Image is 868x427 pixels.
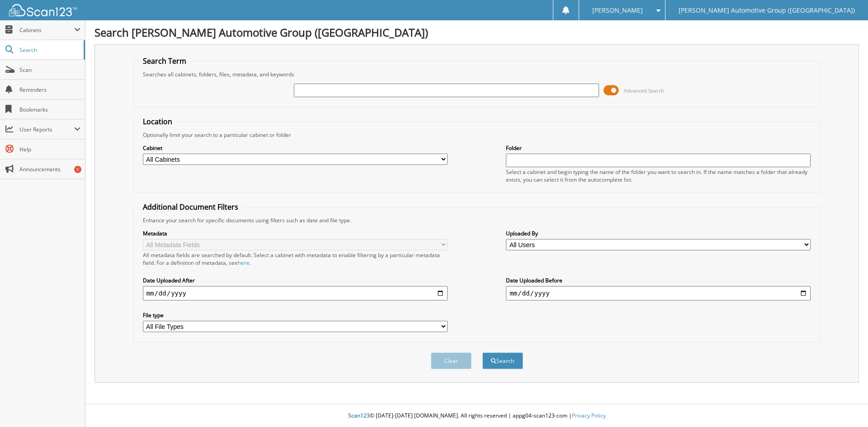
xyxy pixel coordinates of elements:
[143,277,448,284] label: Date Uploaded After
[138,70,816,78] div: Searches all cabinets, folders, files, metadata, and keywords
[431,352,472,369] button: Clear
[19,86,80,94] span: Reminders
[348,412,370,419] span: Scan123
[85,405,868,427] div: © [DATE]-[DATE] [DOMAIN_NAME]. All rights reserved | appg04-scan123-com |
[506,168,811,183] div: Select a cabinet and begin typing the name of the folder you want to search in. If the name match...
[9,4,77,16] img: scan123-logo-white.svg
[74,166,81,173] div: 1
[19,26,74,34] span: Cabinets
[506,230,811,237] label: Uploaded By
[143,144,448,152] label: Cabinet
[572,412,606,419] a: Privacy Policy
[19,126,74,133] span: User Reports
[19,165,80,173] span: Announcements
[138,202,243,212] legend: Additional Document Filters
[143,230,448,237] label: Metadata
[482,352,523,369] button: Search
[19,106,80,113] span: Bookmarks
[143,311,448,319] label: File type
[624,87,664,94] span: Advanced Search
[506,144,811,152] label: Folder
[94,25,859,40] h1: Search [PERSON_NAME] Automotive Group ([GEOGRAPHIC_DATA])
[506,277,811,284] label: Date Uploaded Before
[19,46,79,54] span: Search
[19,145,80,153] span: Help
[19,66,80,74] span: Scan
[238,259,250,267] a: here
[138,216,816,224] div: Enhance your search for specific documents using filters such as date and file type.
[138,131,816,139] div: Optionally limit your search to a particular cabinet or folder
[138,56,191,66] legend: Search Term
[679,8,855,13] span: [PERSON_NAME] Automotive Group ([GEOGRAPHIC_DATA])
[138,117,177,127] legend: Location
[143,251,448,267] div: All metadata fields are searched by default. Select a cabinet with metadata to enable filtering b...
[506,286,811,300] input: end
[592,8,643,13] span: [PERSON_NAME]
[143,286,448,300] input: start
